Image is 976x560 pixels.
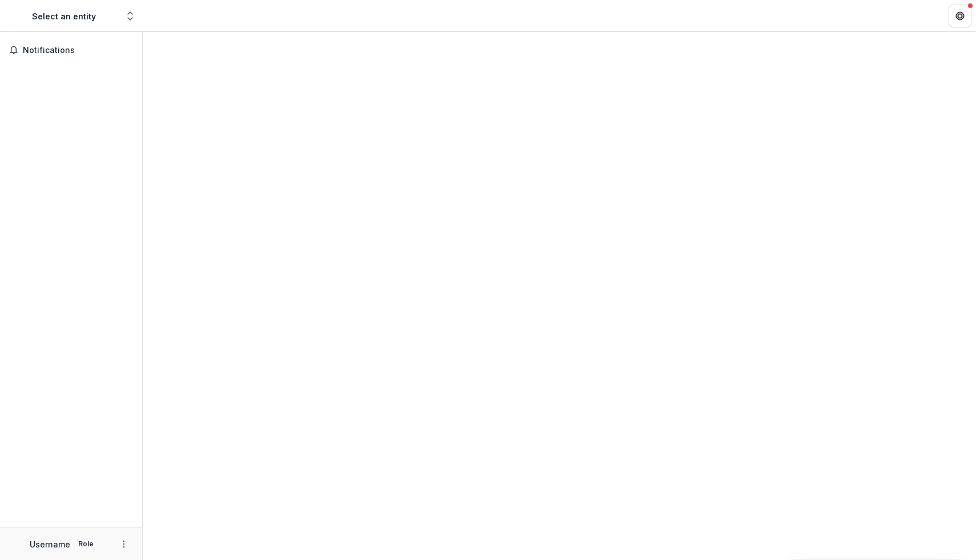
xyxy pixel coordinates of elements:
[30,538,70,550] p: Username
[32,10,96,22] div: Select an entity
[117,537,131,551] button: More
[5,41,138,59] button: Notifications
[75,539,97,549] p: Role
[23,46,133,55] span: Notifications
[949,5,971,27] button: Get Help
[122,5,138,27] button: Open entity switcher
